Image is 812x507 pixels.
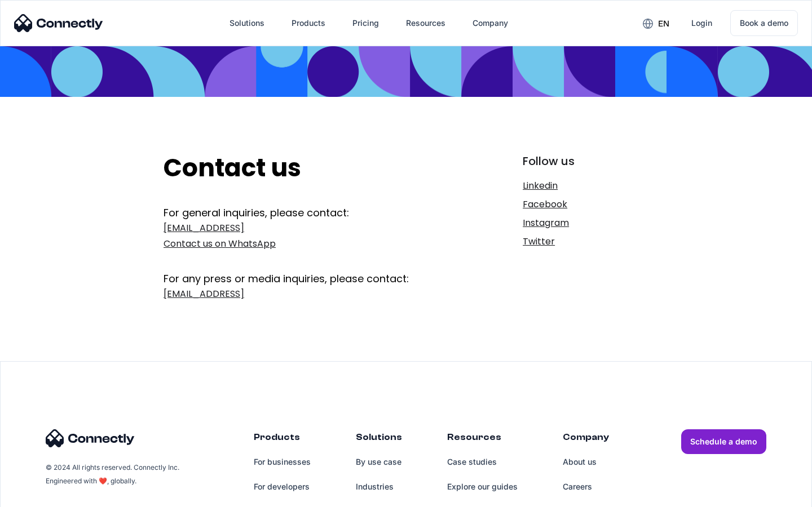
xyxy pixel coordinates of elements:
a: Pricing [343,10,388,37]
a: For developers [254,474,311,499]
div: Resources [406,15,445,31]
div: Login [691,15,712,31]
div: Pricing [352,15,379,31]
div: © 2024 All rights reserved. Connectly Inc. Engineered with ❤️, globally. [46,461,181,488]
a: Linkedin [523,178,648,194]
h2: Contact us [164,153,449,183]
a: Facebook [523,197,648,212]
div: For general inquiries, please contact: [164,206,449,220]
img: Connectly Logo [14,14,103,32]
div: Solutions [356,429,402,450]
a: Case studies [447,450,518,474]
a: Instagram [523,215,648,231]
a: Careers [563,474,609,499]
div: Resources [447,429,518,450]
div: en [658,16,669,32]
a: [EMAIL_ADDRESS] [164,286,449,302]
a: Twitter [523,234,648,250]
ul: Language list [23,487,68,503]
div: Products [254,429,311,450]
aside: Language selected: English [11,487,68,503]
a: Login [682,10,721,37]
a: By use case [356,450,402,474]
a: Schedule a demo [681,429,766,454]
div: Products [292,15,325,31]
a: [EMAIL_ADDRESS]Contact us on WhatsApp [164,220,449,252]
a: About us [563,450,609,474]
div: For any press or media inquiries, please contact: [164,255,449,286]
a: Industries [356,474,402,499]
a: For businesses [254,450,311,474]
div: Company [563,429,609,450]
div: Company [473,15,508,31]
div: Solutions [230,15,264,31]
a: Book a demo [730,10,798,36]
img: Connectly Logo [46,429,135,447]
div: Follow us [523,153,648,169]
a: Explore our guides [447,474,518,499]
